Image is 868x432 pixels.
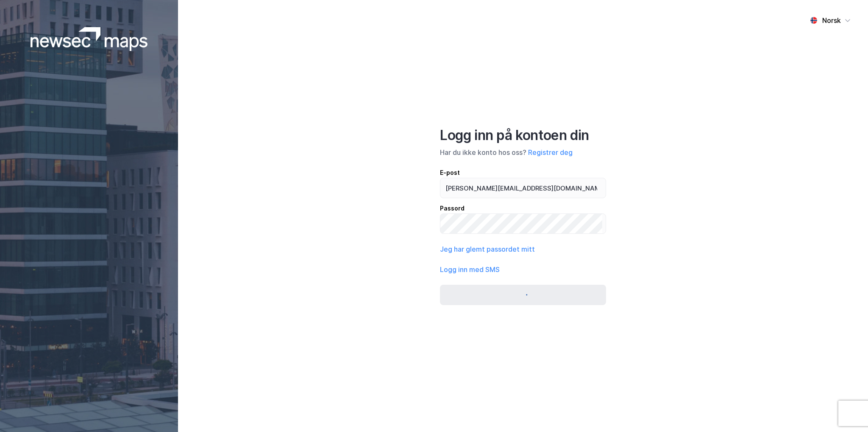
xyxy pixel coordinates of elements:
button: Registrer deg [528,147,573,157]
div: Norsk [822,15,841,25]
div: Logg inn på kontoen din [440,127,606,144]
button: Jeg har glemt passordet mitt [440,244,535,254]
div: Passord [440,203,606,213]
div: E-post [440,168,606,178]
button: Logg inn med SMS [440,264,500,275]
div: Kontrollprogram for chat [826,391,868,432]
div: Har du ikke konto hos oss? [440,147,606,157]
img: logoWhite.bf58a803f64e89776f2b079ca2356427.svg [31,27,148,51]
iframe: Chat Widget [826,391,868,432]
